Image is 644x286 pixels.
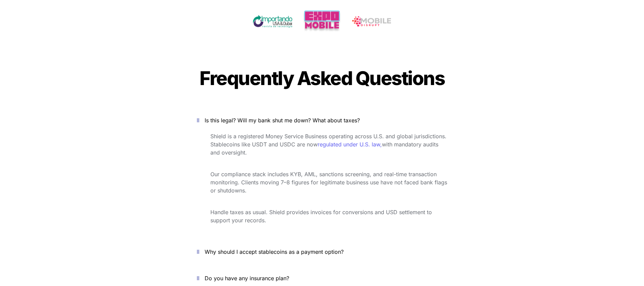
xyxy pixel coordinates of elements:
span: Handle taxes as usual. Shield provides invoices for conversions and USD settlement to support you... [210,209,434,224]
span: Shield is a registered Money Service Business operating across U.S. and global jurisdictions. Sta... [210,133,448,148]
span: Why should I accept stablecoins as a payment option? [205,248,344,255]
span: Do you have any insurance plan? [205,275,289,282]
span: with mandatory audits and oversight. [210,141,440,156]
span: Frequently Asked Questions [200,67,444,90]
span: Is this legal? Will my bank shut me down? What about taxes? [205,117,360,124]
span: Our compliance stack includes KYB, AML, sanctions screening, and real-time transaction monitoring... [210,171,449,194]
button: Is this legal? Will my bank shut me down? What about taxes? [187,110,457,131]
div: Is this legal? Will my bank shut me down? What about taxes? [187,131,457,236]
a: regulated under U.S. law, [318,141,382,148]
button: Why should I accept stablecoins as a payment option? [187,241,457,262]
